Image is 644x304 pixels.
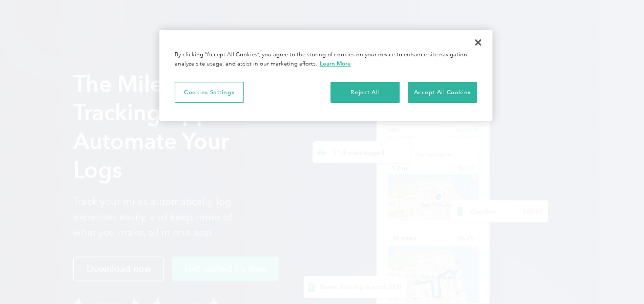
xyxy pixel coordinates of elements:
[73,194,256,241] p: Track your miles automatically, log expenses easily, and keep more of what you make, all in one app
[73,257,164,281] a: Download now
[467,31,489,54] button: Close
[172,257,279,281] a: Get started for free
[73,70,238,183] strong: The Mileage Tracking App to Automate Your Logs
[175,82,244,103] button: Cookies Settings
[408,82,477,103] button: Accept All Cookies
[320,60,351,67] a: More information about your privacy, opens in a new tab
[159,30,492,121] div: Privacy
[159,30,492,121] div: Cookie banner
[175,51,477,69] div: By clicking “Accept All Cookies”, you agree to the storing of cookies on your device to enhance s...
[330,82,400,103] button: Reject All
